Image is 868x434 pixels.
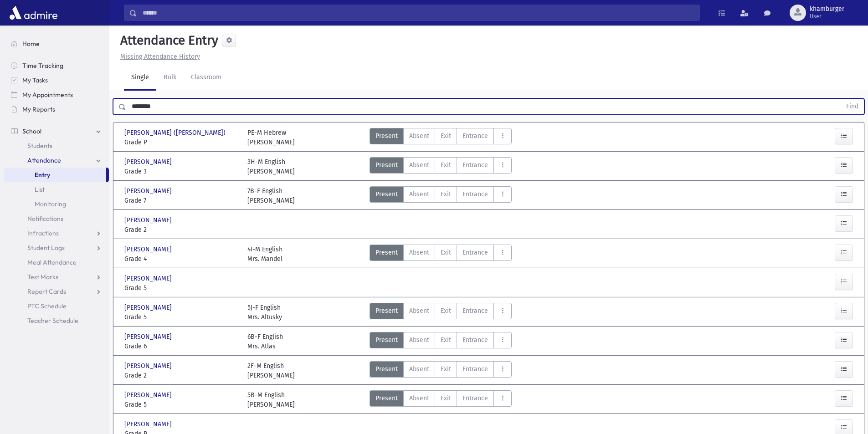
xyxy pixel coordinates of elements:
span: Attendance [27,156,61,164]
span: User [810,13,844,20]
span: [PERSON_NAME] [124,303,174,312]
span: School [22,127,41,135]
span: Infractions [27,229,59,237]
span: Absent [409,335,429,345]
div: AttTypes [370,186,512,205]
span: Grade 5 [124,400,238,409]
span: My Reports [22,105,55,113]
span: Absent [409,393,429,403]
a: PTC Schedule [4,299,109,313]
span: Entrance [462,393,488,403]
div: 7B-F English [PERSON_NAME] [247,186,295,205]
div: AttTypes [370,157,512,176]
a: My Appointments [4,87,109,102]
span: Exit [441,364,451,374]
a: Single [124,65,156,91]
a: Notifications [4,211,109,226]
span: Exit [441,131,451,141]
span: Grade 6 [124,342,238,351]
a: Attendance [4,153,109,168]
a: Teacher Schedule [4,313,109,328]
span: Grade 4 [124,254,238,264]
span: Entrance [462,306,488,316]
span: Student Logs [27,244,65,252]
span: [PERSON_NAME] ([PERSON_NAME]) [124,128,227,138]
span: [PERSON_NAME] [124,419,174,429]
img: AdmirePro [7,4,60,22]
a: My Reports [4,102,109,117]
a: Student Logs [4,240,109,255]
span: [PERSON_NAME] [124,186,174,196]
a: Classroom [184,65,229,91]
span: Absent [409,131,429,141]
a: Home [4,36,109,51]
span: Absent [409,189,429,199]
span: Home [22,40,40,48]
span: Present [375,160,398,170]
a: School [4,124,109,138]
span: Entrance [462,160,488,170]
div: AttTypes [370,128,512,147]
span: Absent [409,364,429,374]
a: Time Tracking [4,58,109,73]
a: Monitoring [4,197,109,211]
span: Grade 2 [124,371,238,380]
div: 5J-F English Mrs. Altusky [247,303,282,322]
a: Bulk [156,65,184,91]
u: Missing Attendance History [120,53,200,61]
div: AttTypes [370,245,512,264]
span: [PERSON_NAME] [124,274,174,283]
span: Grade 3 [124,167,238,176]
span: Entrance [462,335,488,345]
span: [PERSON_NAME] [124,157,174,167]
span: PTC Schedule [27,302,67,310]
a: Entry [4,168,106,182]
div: AttTypes [370,332,512,351]
a: Infractions [4,226,109,240]
span: Grade P [124,138,238,147]
span: Grade 5 [124,283,238,293]
span: Present [375,248,398,257]
h5: Attendance Entry [117,33,218,48]
span: List [35,185,45,194]
span: Students [27,142,52,150]
div: 5B-M English [PERSON_NAME] [247,390,295,409]
span: Grade 5 [124,312,238,322]
span: Grade 2 [124,225,238,235]
div: 6B-F English Mrs. Atlas [247,332,283,351]
span: Entrance [462,131,488,141]
a: Meal Attendance [4,255,109,270]
span: Exit [441,306,451,316]
span: Entrance [462,189,488,199]
span: [PERSON_NAME] [124,361,174,371]
span: Absent [409,248,429,257]
span: Grade 7 [124,196,238,205]
span: Teacher Schedule [27,317,78,325]
span: Absent [409,306,429,316]
span: Present [375,364,398,374]
span: [PERSON_NAME] [124,215,174,225]
span: Exit [441,335,451,345]
a: Missing Attendance History [117,53,200,61]
span: Present [375,335,398,345]
span: Absent [409,160,429,170]
span: Notifications [27,214,63,223]
span: Exit [441,189,451,199]
span: Time Tracking [22,61,63,70]
span: Test Marks [27,273,58,281]
span: Meal Attendance [27,258,77,266]
span: Monitoring [35,200,66,208]
a: List [4,182,109,197]
div: 4I-M English Mrs. Mandel [247,245,282,264]
span: My Tasks [22,76,48,84]
span: My Appointments [22,91,73,99]
div: AttTypes [370,361,512,380]
span: Exit [441,248,451,257]
span: Exit [441,393,451,403]
span: Entry [35,171,50,179]
div: 3H-M English [PERSON_NAME] [247,157,295,176]
span: Entrance [462,364,488,374]
div: AttTypes [370,303,512,322]
span: khamburger [810,5,844,13]
input: Search [137,5,699,21]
